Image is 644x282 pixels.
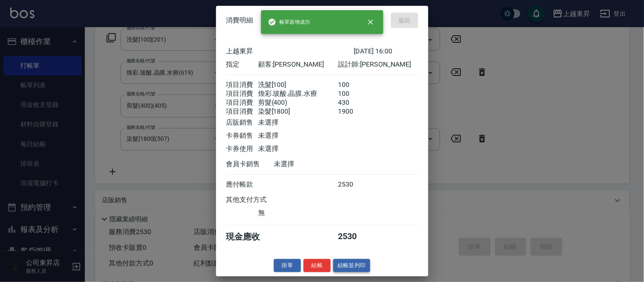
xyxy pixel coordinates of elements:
div: 卡券銷售 [226,131,258,140]
div: 應付帳款 [226,180,258,189]
div: 項目消費 [226,98,258,107]
div: 會員卡銷售 [226,160,274,169]
button: 結帳 [304,259,331,272]
div: [DATE] 16:00 [354,47,418,56]
div: 顧客: [PERSON_NAME] [258,60,338,69]
div: 項目消費 [226,107,258,116]
div: 染髮[1800] [258,107,338,116]
div: 上越東昇 [226,47,354,56]
button: 結帳並列印 [333,259,370,272]
div: 430 [338,98,370,107]
div: 設計師: [PERSON_NAME] [338,60,418,69]
div: 項目消費 [226,89,258,98]
div: 其他支付方式 [226,195,290,204]
div: 2530 [338,180,370,189]
div: 未選擇 [274,160,354,169]
button: 掛單 [274,259,301,272]
div: 洗髮[100] [258,81,338,89]
div: 煥彩.玻酸.晶膜.水療 [258,89,338,98]
div: 100 [338,81,370,89]
span: 帳單新增成功 [268,18,310,26]
div: 卡券使用 [226,145,258,154]
div: 1900 [338,107,370,116]
div: 未選擇 [258,118,338,127]
div: 店販銷售 [226,118,258,127]
div: 剪髮(400) [258,98,338,107]
div: 項目消費 [226,81,258,89]
div: 2530 [338,231,370,243]
div: 指定 [226,60,258,69]
div: 未選擇 [258,131,338,140]
div: 無 [258,209,338,218]
div: 100 [338,89,370,98]
div: 現金應收 [226,231,274,243]
button: close [361,13,380,31]
div: 未選擇 [258,145,338,154]
span: 消費明細 [226,16,253,25]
